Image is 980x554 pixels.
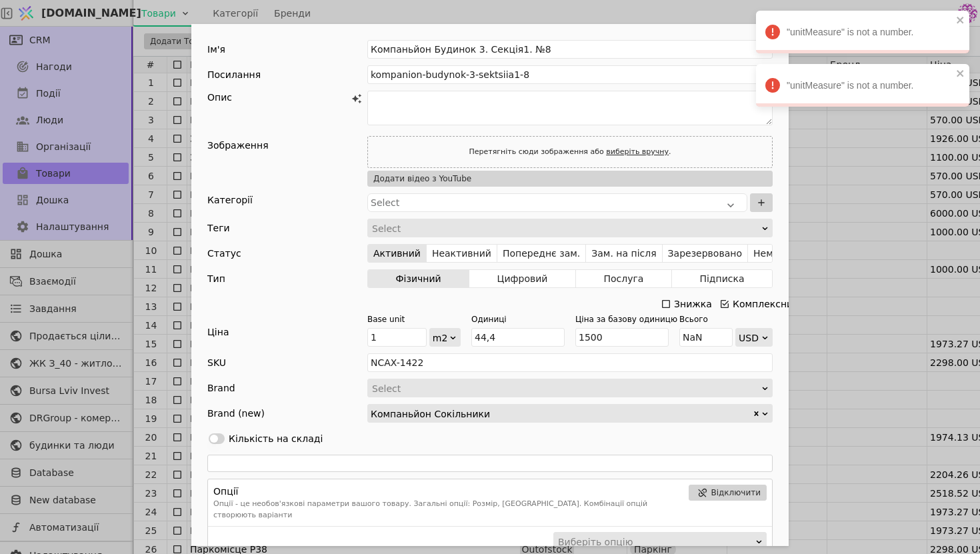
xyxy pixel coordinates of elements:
[191,24,789,546] div: Add Opportunity
[207,91,349,105] div: Опис
[207,219,230,237] div: Теги
[207,136,269,155] div: Зображення
[956,15,965,25] button: close
[213,499,683,521] p: Опції - це необов'язкові параметри вашого товару. Загальні опції: Розмір, [GEOGRAPHIC_DATA]. Комб...
[427,244,497,263] button: Неактивний
[576,269,672,288] button: Послуга
[748,244,789,263] button: Немає
[207,65,261,84] div: Посилання
[207,404,265,423] div: Brand (new)
[207,353,226,372] div: SKU
[469,269,576,288] button: Цифровий
[367,171,773,187] button: Додати відео з YouTube
[207,269,225,288] div: Тип
[471,313,557,325] div: Одиниці
[689,485,767,501] button: Відключити
[674,295,712,313] div: Знижка
[756,64,969,107] div: "unitMeasure" is not a number.
[586,244,662,263] button: Зам. на після
[229,432,323,446] div: Кількість на складі
[207,244,241,263] div: Статус
[739,329,761,347] div: USD
[733,295,799,313] div: Комплексний
[368,269,469,288] button: Фізичний
[368,244,427,263] button: Активний
[575,313,661,325] div: Ціна за базову одиницю
[679,313,765,325] div: Всього
[433,329,449,347] div: m2
[756,11,969,53] div: "unitMeasure" is not a number.
[371,405,752,422] div: Компаньйон Сокільники
[956,68,965,79] button: close
[663,244,748,263] button: Зарезервовано
[371,197,399,208] span: Select
[367,313,453,325] div: Base unit
[497,244,586,263] button: Попереднє зам.
[207,325,367,347] div: Ціна
[465,143,675,161] div: Перетягніть сюди зображення або .
[606,147,669,156] a: виберіть вручну
[672,269,772,288] button: Підписка
[213,485,683,499] h3: Опції
[558,533,753,551] div: Виберіть опцію
[207,379,235,397] div: Brand
[372,379,759,398] div: Select
[207,40,225,59] div: Ім'я
[207,193,367,212] div: Категорії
